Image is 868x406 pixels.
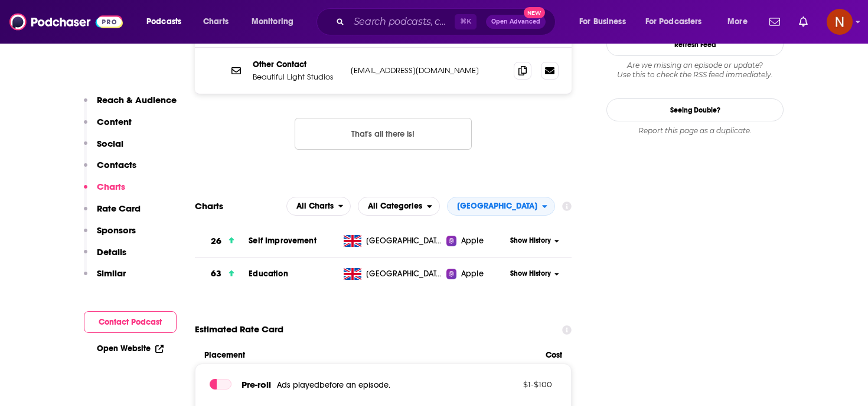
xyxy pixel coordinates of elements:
[97,344,164,354] a: Open Website
[366,235,443,247] span: United Kingdom
[97,203,141,214] p: Rate Card
[253,72,341,82] p: Beautiful Light Studios
[84,268,126,289] button: Similar
[457,202,537,210] span: [GEOGRAPHIC_DATA]
[97,225,136,236] p: Sponsors
[827,9,853,35] span: Logged in as AdelNBM
[277,380,390,390] span: Ads played before an episode .
[138,12,197,31] button: open menu
[97,94,177,105] p: Reach & Audience
[84,116,132,138] button: Content
[368,202,422,210] span: All Categories
[366,268,443,280] span: United Kingdom
[339,235,447,247] a: [GEOGRAPHIC_DATA]
[195,258,249,290] a: 63
[461,235,484,247] span: Apple
[211,235,221,248] h3: 26
[645,14,702,30] span: For Podcasters
[507,236,563,246] button: Show History
[794,12,812,32] a: Show notifications dropdown
[461,268,484,280] span: Apple
[507,269,563,279] button: Show History
[84,159,136,181] button: Contacts
[286,197,351,216] h2: Platforms
[84,225,136,246] button: Sponsors
[286,197,351,216] button: open menu
[606,33,784,56] button: Refresh Feed
[84,94,177,116] button: Reach & Audience
[195,225,249,258] a: 26
[97,159,136,170] p: Contacts
[827,9,853,35] button: Show profile menu
[84,246,126,268] button: Details
[84,181,125,203] button: Charts
[243,12,309,31] button: open menu
[827,9,853,35] img: User Profile
[9,11,123,33] img: Podchaser - Follow, Share and Rate Podcasts
[84,311,177,333] button: Contact Podcast
[447,197,555,216] button: open menu
[97,268,126,279] p: Similar
[510,269,551,279] span: Show History
[606,126,784,136] div: Report this page as a duplicate.
[97,181,125,192] p: Charts
[638,12,719,31] button: open menu
[606,61,784,80] div: Are we missing an episode or update? Use this to check the RSS feed immediately.
[249,269,288,279] a: Education
[204,350,536,360] span: Placement
[546,350,562,360] span: Cost
[765,12,785,32] a: Show notifications dropdown
[510,236,551,246] span: Show History
[252,14,293,30] span: Monitoring
[606,98,784,121] a: Seeing Double?
[84,138,123,160] button: Social
[195,200,223,212] h2: Charts
[447,197,555,216] h2: Countries
[719,12,762,31] button: open menu
[295,118,472,150] button: Nothing here.
[146,14,181,30] span: Podcasts
[328,8,567,35] div: Search podcasts, credits, & more...
[97,116,132,127] p: Content
[351,65,504,75] p: [EMAIL_ADDRESS][DOMAIN_NAME]
[339,268,447,280] a: [GEOGRAPHIC_DATA]
[524,7,545,18] span: New
[358,197,440,216] h2: Categories
[242,379,271,390] span: Pre -roll
[349,12,455,31] input: Search podcasts, credits, & more...
[195,318,283,341] span: Estimated Rate Card
[84,203,141,225] button: Rate Card
[195,12,236,31] a: Charts
[97,138,123,149] p: Social
[455,14,477,29] span: ⌘ K
[97,246,126,258] p: Details
[727,14,748,30] span: More
[491,19,540,25] span: Open Advanced
[249,236,316,246] a: Self Improvement
[211,267,221,280] h3: 63
[475,379,552,389] p: $ 1 - $ 100
[253,60,341,70] p: Other Contact
[203,14,229,30] span: Charts
[296,202,334,210] span: All Charts
[446,235,506,247] a: Apple
[571,12,641,31] button: open menu
[358,197,440,216] button: open menu
[579,14,626,30] span: For Business
[446,268,506,280] a: Apple
[486,15,546,29] button: Open AdvancedNew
